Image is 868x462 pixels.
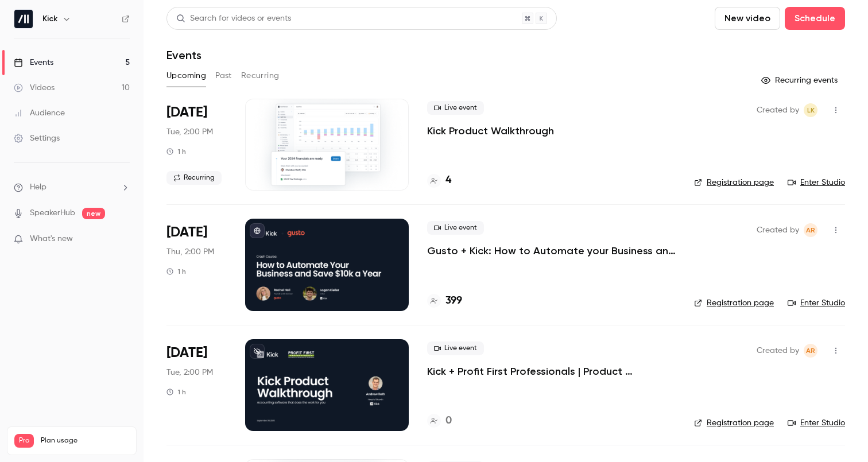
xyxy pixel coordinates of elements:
[804,344,817,358] span: Andrew Roth
[215,67,232,85] button: Past
[14,133,60,144] div: Settings
[427,413,452,429] a: 0
[241,67,280,85] button: Recurring
[445,413,452,429] h4: 0
[788,417,845,429] a: Enter Studio
[42,13,57,25] h6: Kick
[166,147,186,156] div: 1 h
[427,341,484,355] span: Live event
[14,82,55,94] div: Videos
[166,219,227,310] div: Sep 25 Thu, 11:00 AM (America/Vancouver)
[166,171,222,185] span: Recurring
[30,181,46,193] span: Help
[427,364,676,378] a: Kick + Profit First Professionals | Product Walkthrough
[166,126,213,138] span: Tue, 2:00 PM
[427,221,484,235] span: Live event
[757,103,799,117] span: Created by
[804,103,817,117] span: Logan Kieller
[14,107,65,119] div: Audience
[166,387,186,397] div: 1 h
[427,124,554,138] a: Kick Product Walkthrough
[785,7,845,30] button: Schedule
[427,101,484,115] span: Live event
[427,293,462,309] a: 399
[176,13,291,25] div: Search for videos or events
[166,103,207,122] span: [DATE]
[166,339,227,431] div: Sep 30 Tue, 2:00 PM (America/Toronto)
[445,173,451,188] h4: 4
[166,246,214,258] span: Thu, 2:00 PM
[30,233,73,245] span: What's new
[694,417,774,429] a: Registration page
[166,267,186,276] div: 1 h
[166,99,227,191] div: Sep 23 Tue, 11:00 AM (America/Los Angeles)
[804,223,817,237] span: Andrew Roth
[788,177,845,188] a: Enter Studio
[14,434,34,448] span: Pro
[166,67,206,85] button: Upcoming
[445,293,462,309] h4: 399
[82,208,105,219] span: new
[756,71,845,90] button: Recurring events
[806,223,815,237] span: AR
[166,48,201,62] h1: Events
[427,173,451,188] a: 4
[694,177,774,188] a: Registration page
[427,244,676,258] a: Gusto + Kick: How to Automate your Business and Save $10k a Year
[14,181,130,193] li: help-dropdown-opener
[166,223,207,242] span: [DATE]
[694,297,774,309] a: Registration page
[757,344,799,358] span: Created by
[715,7,780,30] button: New video
[788,297,845,309] a: Enter Studio
[806,344,815,358] span: AR
[166,367,213,378] span: Tue, 2:00 PM
[41,436,129,445] span: Plan usage
[14,57,53,68] div: Events
[757,223,799,237] span: Created by
[166,344,207,362] span: [DATE]
[30,207,75,219] a: SpeakerHub
[14,10,33,28] img: Kick
[807,103,815,117] span: LK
